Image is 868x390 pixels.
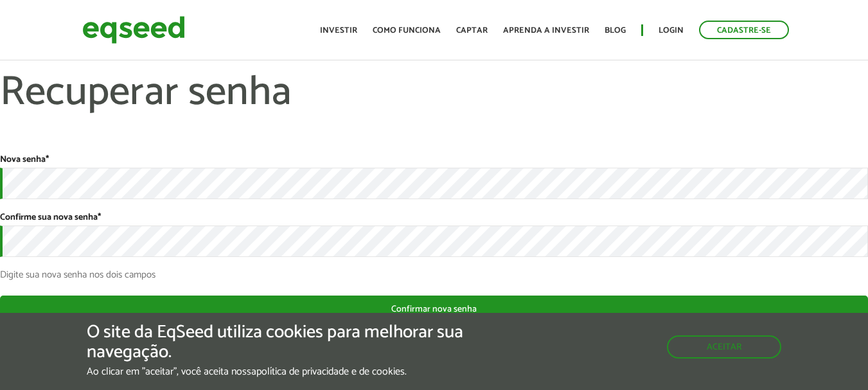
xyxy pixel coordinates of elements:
p: Ao clicar em "aceitar", você aceita nossa . [87,366,503,378]
img: EqSeed [82,13,185,47]
a: Captar [456,26,488,35]
a: Aprenda a investir [503,26,589,35]
span: Este campo é obrigatório. [98,210,101,225]
span: Este campo é obrigatório. [46,152,49,167]
a: Cadastre-se [699,21,789,39]
a: Como funciona [373,26,441,35]
a: Login [659,26,684,35]
a: política de privacidade e de cookies [256,367,405,377]
button: Aceitar [667,335,781,359]
a: Investir [320,26,357,35]
a: Blog [605,26,626,35]
h5: O site da EqSeed utiliza cookies para melhorar sua navegação. [87,323,503,362]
